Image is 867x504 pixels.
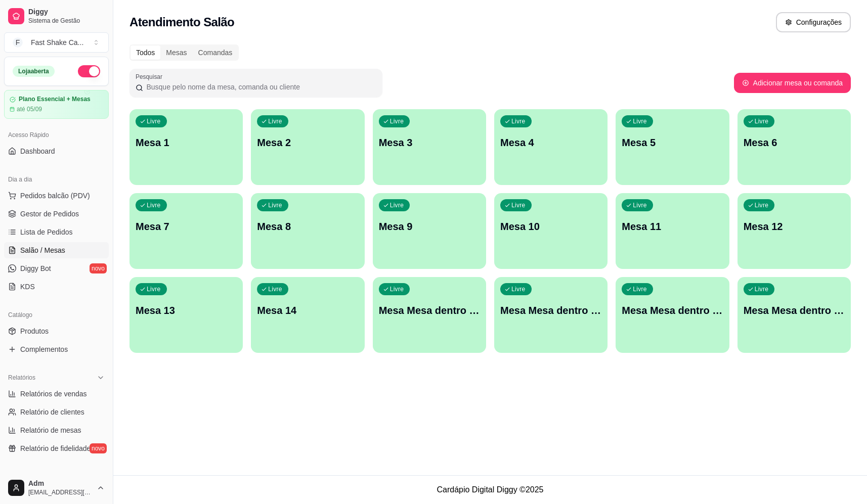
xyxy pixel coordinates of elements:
[129,14,234,30] h2: Atendimento Salão
[744,135,845,150] p: Mesa 6
[31,37,83,48] div: Fast Shake Ca ...
[4,188,109,204] button: Pedidos balcão (PDV)
[147,285,161,293] p: Livre
[4,127,109,143] div: Acesso Rápido
[113,475,867,504] footer: Cardápio Digital Diggy © 2025
[500,219,601,234] p: Mesa 10
[4,4,109,28] a: DiggySistema de Gestão
[147,117,161,125] p: Livre
[268,201,282,209] p: Livre
[131,45,160,60] div: Todos
[373,109,486,185] button: LivreMesa 3
[268,117,282,125] p: Livre
[4,323,109,339] a: Produtos
[4,171,109,188] div: Dia a dia
[147,201,161,209] p: Livre
[622,135,723,150] p: Mesa 5
[738,109,851,185] button: LivreMesa 6
[20,344,68,354] span: Complementos
[251,193,364,269] button: LivreMesa 8
[755,201,769,209] p: Livre
[776,12,851,32] button: Configurações
[390,285,404,293] p: Livre
[4,469,109,485] div: Gerenciar
[20,146,55,156] span: Dashboard
[616,277,729,353] button: LivreMesa Mesa dentro verde
[511,117,526,125] p: Livre
[20,191,90,201] span: Pedidos balcão (PDV)
[511,285,526,293] p: Livre
[373,193,486,269] button: LivreMesa 9
[511,201,526,209] p: Livre
[4,307,109,323] div: Catálogo
[257,219,358,234] p: Mesa 8
[257,303,358,317] p: Mesa 14
[4,279,109,295] a: KDS
[257,135,358,150] p: Mesa 2
[28,479,93,488] span: Adm
[20,425,81,435] span: Relatório de mesas
[20,389,87,399] span: Relatórios de vendas
[143,82,376,92] input: Pesquisar
[738,277,851,353] button: LivreMesa Mesa dentro vermelha
[4,260,109,277] a: Diggy Botnovo
[755,285,769,293] p: Livre
[251,277,364,353] button: LivreMesa 14
[20,443,91,453] span: Relatório de fidelidade
[744,303,845,317] p: Mesa Mesa dentro vermelha
[633,201,647,209] p: Livre
[136,72,166,81] label: Pesquisar
[616,193,729,269] button: LivreMesa 11
[734,73,851,93] button: Adicionar mesa ou comanda
[20,263,51,273] span: Diggy Bot
[379,219,480,234] p: Mesa 9
[13,66,55,77] div: Loja aberta
[622,303,723,317] p: Mesa Mesa dentro verde
[136,135,237,150] p: Mesa 1
[4,242,109,258] a: Salão / Mesas
[390,117,404,125] p: Livre
[616,109,729,185] button: LivreMesa 5
[494,109,608,185] button: LivreMesa 4
[500,135,601,150] p: Mesa 4
[4,341,109,357] a: Complementos
[744,219,845,234] p: Mesa 12
[20,227,73,237] span: Lista de Pedidos
[494,277,608,353] button: LivreMesa Mesa dentro laranja
[129,277,243,353] button: LivreMesa 13
[20,282,35,292] span: KDS
[4,90,109,119] a: Plano Essencial + Mesasaté 05/09
[4,440,109,456] a: Relatório de fidelidadenovo
[136,303,237,317] p: Mesa 13
[268,285,282,293] p: Livre
[20,209,79,219] span: Gestor de Pedidos
[20,407,84,417] span: Relatório de clientes
[390,201,404,209] p: Livre
[4,422,109,438] a: Relatório de mesas
[136,219,237,234] p: Mesa 7
[251,109,364,185] button: LivreMesa 2
[78,65,100,77] button: Alterar Status
[755,117,769,125] p: Livre
[633,285,647,293] p: Livre
[28,488,93,496] span: [EMAIL_ADDRESS][DOMAIN_NAME]
[500,303,601,317] p: Mesa Mesa dentro laranja
[20,245,65,255] span: Salão / Mesas
[379,135,480,150] p: Mesa 3
[373,277,486,353] button: LivreMesa Mesa dentro azul
[17,105,42,113] article: até 05/09
[193,45,238,60] div: Comandas
[4,404,109,420] a: Relatório de clientes
[8,374,35,382] span: Relatórios
[4,386,109,402] a: Relatórios de vendas
[4,224,109,240] a: Lista de Pedidos
[28,17,105,25] span: Sistema de Gestão
[129,193,243,269] button: LivreMesa 7
[4,206,109,222] a: Gestor de Pedidos
[129,109,243,185] button: LivreMesa 1
[13,37,23,48] span: F
[379,303,480,317] p: Mesa Mesa dentro azul
[4,32,109,53] button: Select a team
[160,45,192,60] div: Mesas
[20,326,49,336] span: Produtos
